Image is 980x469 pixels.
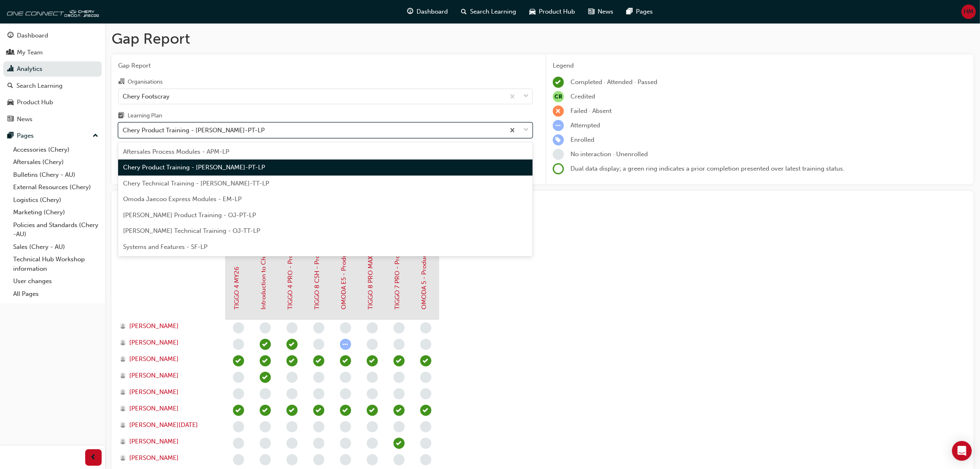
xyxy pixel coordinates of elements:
[260,388,271,399] span: learningRecordVerb_NONE-icon
[420,454,431,465] span: learningRecordVerb_NONE-icon
[17,115,33,124] div: News
[367,339,378,350] span: learningRecordVerb_NONE-icon
[367,405,378,416] span: learningRecordVerb_PASS-icon
[91,453,97,463] span: prev-icon
[420,322,431,333] span: learningRecordVerb_NONE-icon
[260,405,271,416] span: learningRecordVerb_COMPLETE-icon
[394,242,401,310] a: TIGGO 7 PRO - Product
[260,322,271,333] span: learningRecordVerb_NONE-icon
[128,78,163,86] div: Organisations
[120,321,217,331] a: [PERSON_NAME]
[128,112,162,120] div: Learning Plan
[340,421,351,432] span: learningRecordVerb_NONE-icon
[118,61,533,70] span: Gap Report
[340,339,351,350] span: learningRecordVerb_ATTEMPT-icon
[589,7,595,17] span: news-icon
[407,7,414,17] span: guage-icon
[118,78,124,86] span: organisation-icon
[313,421,324,432] span: learningRecordVerb_NONE-icon
[120,338,217,347] a: [PERSON_NAME]
[233,372,244,383] span: learningRecordVerb_NONE-icon
[393,405,405,416] span: learningRecordVerb_PASS-icon
[129,338,179,347] span: [PERSON_NAME]
[286,388,298,399] span: learningRecordVerb_NONE-icon
[129,453,179,463] span: [PERSON_NAME]
[3,128,102,143] button: Pages
[313,322,324,333] span: learningRecordVerb_NONE-icon
[129,371,179,380] span: [PERSON_NAME]
[123,164,265,171] span: Chery Product Training - [PERSON_NAME]-PT-LP
[367,421,378,432] span: learningRecordVerb_NONE-icon
[120,404,217,413] a: [PERSON_NAME]
[260,248,268,310] a: Introduction to Chery
[523,91,529,102] span: down-icon
[10,143,102,156] a: Accessories (Chery)
[3,95,102,110] a: Product Hub
[120,420,217,430] a: [PERSON_NAME][DATE]
[17,31,48,40] div: Dashboard
[123,211,256,219] span: [PERSON_NAME] Product Training - OJ-PT-LP
[118,113,124,120] span: learningplan-icon
[3,78,102,94] a: Search Learning
[570,122,600,129] span: Attempted
[570,165,845,172] span: Dual data display; a green ring indicates a prior completion presented over latest training status.
[523,3,582,20] a: car-iconProduct Hub
[367,227,375,310] a: TIGGO 8 PRO MAX - Product
[314,242,321,310] a: TIGGO 8 CSH - Product
[120,437,217,446] a: [PERSON_NAME]
[123,148,229,155] span: Aftersales Process Modules - APM-LP
[420,372,431,383] span: learningRecordVerb_NONE-icon
[260,421,271,432] span: learningRecordVerb_NONE-icon
[10,253,102,275] a: Technical Hub Workshop information
[123,195,242,203] span: Omoda Jaecoo Express Modules - EM-LP
[420,339,431,350] span: learningRecordVerb_NONE-icon
[260,438,271,449] span: learningRecordVerb_NONE-icon
[233,355,244,366] span: learningRecordVerb_PASS-icon
[233,405,244,416] span: learningRecordVerb_PASS-icon
[313,339,324,350] span: learningRecordVerb_NONE-icon
[112,30,973,48] h1: Gap Report
[233,438,244,449] span: learningRecordVerb_NONE-icon
[393,454,405,465] span: learningRecordVerb_NONE-icon
[120,371,217,380] a: [PERSON_NAME]
[7,32,14,40] span: guage-icon
[553,134,564,145] span: learningRecordVerb_ENROLL-icon
[7,49,14,56] span: people-icon
[367,355,378,366] span: learningRecordVerb_PASS-icon
[260,339,271,350] span: learningRecordVerb_COMPLETE-icon
[286,322,298,333] span: learningRecordVerb_NONE-icon
[16,81,63,91] div: Search Learning
[286,339,298,350] span: learningRecordVerb_PASS-icon
[570,93,595,100] span: Credited
[123,227,260,234] span: [PERSON_NAME] Technical Training - OJ-TT-LP
[313,405,324,416] span: learningRecordVerb_PASS-icon
[129,354,179,364] span: [PERSON_NAME]
[553,91,564,102] span: null-icon
[123,126,265,135] div: Chery Product Training - [PERSON_NAME]-PT-LP
[393,372,405,383] span: learningRecordVerb_NONE-icon
[393,388,405,399] span: learningRecordVerb_NONE-icon
[553,120,564,131] span: learningRecordVerb_ATTEMPT-icon
[340,322,351,333] span: learningRecordVerb_NONE-icon
[10,288,102,300] a: All Pages
[17,48,43,57] div: My Team
[530,7,536,17] span: car-icon
[286,454,298,465] span: learningRecordVerb_NONE-icon
[340,355,351,366] span: learningRecordVerb_PASS-icon
[260,372,271,383] span: learningRecordVerb_COMPLETE-icon
[393,421,405,432] span: learningRecordVerb_NONE-icon
[470,7,517,16] span: Search Learning
[93,131,98,141] span: up-icon
[4,3,99,20] a: oneconnect
[523,125,529,136] span: down-icon
[313,454,324,465] span: learningRecordVerb_NONE-icon
[233,454,244,465] span: learningRecordVerb_NONE-icon
[582,3,620,20] a: news-iconNews
[286,421,298,432] span: learningRecordVerb_NONE-icon
[7,116,14,123] span: news-icon
[7,132,14,140] span: pages-icon
[286,355,298,366] span: learningRecordVerb_PASS-icon
[421,253,428,310] a: OMODA 5 - Product
[340,454,351,465] span: learningRecordVerb_NONE-icon
[10,194,102,206] a: Logistics (Chery)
